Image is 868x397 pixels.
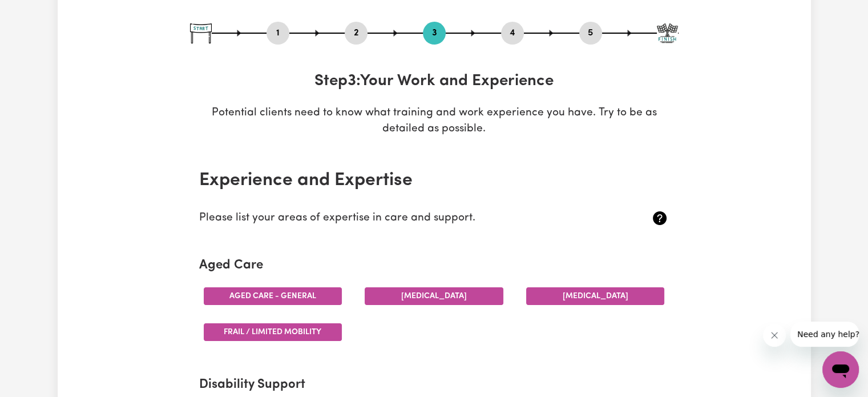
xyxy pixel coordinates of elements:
iframe: Button to launch messaging window [822,351,859,388]
button: [MEDICAL_DATA] [526,287,665,305]
button: Go to step 1 [267,26,289,41]
h2: Aged Care [199,258,669,274]
p: Please list your areas of expertise in care and support. [199,210,591,227]
span: Need any help? [7,8,69,17]
iframe: Message from company [790,322,859,347]
h2: Experience and Expertise [199,170,669,191]
p: Potential clients need to know what training and work experience you have. Try to be as detailed ... [190,105,679,138]
button: Go to step 3 [423,26,446,41]
iframe: Close message [763,324,786,347]
button: Go to step 2 [345,26,368,41]
button: Frail / limited mobility [204,323,342,341]
button: Go to step 4 [501,26,524,41]
button: Go to step 5 [579,26,602,41]
h2: Disability Support [199,378,669,393]
button: Aged care - General [204,287,342,305]
h3: Step 3 : Your Work and Experience [190,72,679,91]
button: [MEDICAL_DATA] [365,287,503,305]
